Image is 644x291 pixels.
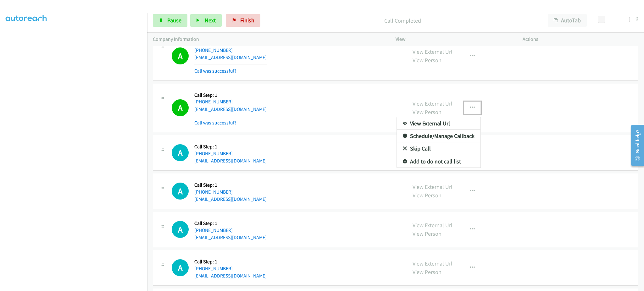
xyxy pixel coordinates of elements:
[172,144,189,161] div: The call is yet to be attempted
[172,144,189,161] h1: A
[172,221,189,238] div: The call is yet to be attempted
[172,183,189,200] h1: A
[626,120,644,170] iframe: Resource Center
[397,130,480,142] a: Schedule/Manage Callback
[397,142,480,155] a: Skip Call
[172,259,189,276] div: The call is yet to be attempted
[397,117,480,130] a: View External Url
[172,259,189,276] h1: A
[172,221,189,238] h1: A
[172,183,189,200] div: The call is yet to be attempted
[397,155,480,168] a: Add to do not call list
